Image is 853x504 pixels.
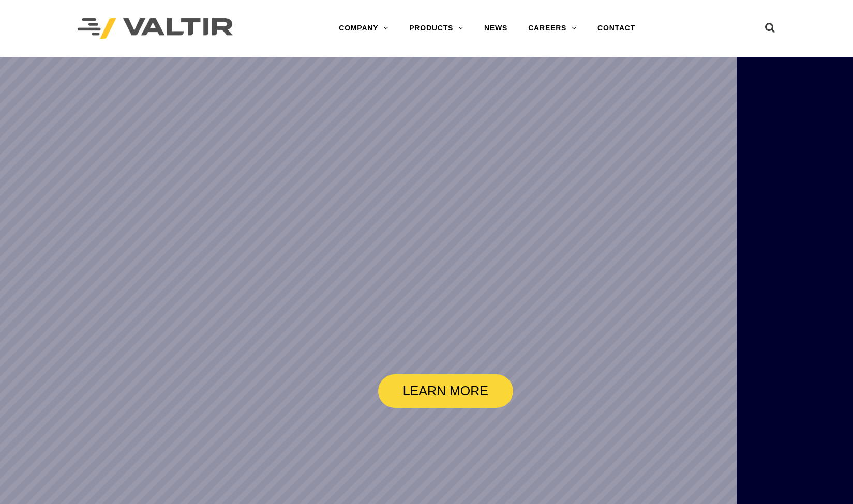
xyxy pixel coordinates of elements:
a: COMPANY [328,18,399,39]
a: CAREERS [518,18,587,39]
a: PRODUCTS [399,18,474,39]
a: CONTACT [587,18,646,39]
a: LEARN MORE [378,374,513,408]
img: Valtir [78,18,233,39]
a: NEWS [474,18,518,39]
